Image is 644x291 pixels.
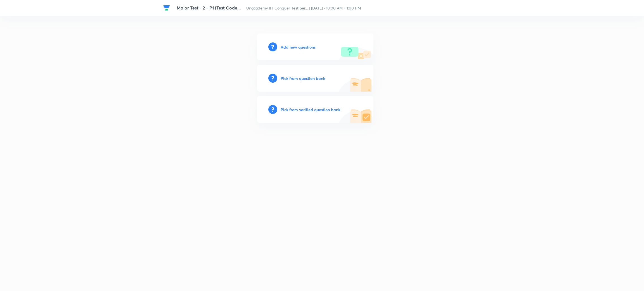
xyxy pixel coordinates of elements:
h6: Add new questions [281,44,316,50]
a: Company Logo [163,4,172,11]
h6: Pick from question bank [281,75,325,81]
span: Unacademy IIT Conquer Test Ser... | [DATE] · 10:00 AM - 1:00 PM [246,5,361,11]
h6: Pick from verified question bank [281,107,340,113]
img: Company Logo [163,4,170,11]
span: Major Test - 2 - P1 (Test Code... [177,5,241,11]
